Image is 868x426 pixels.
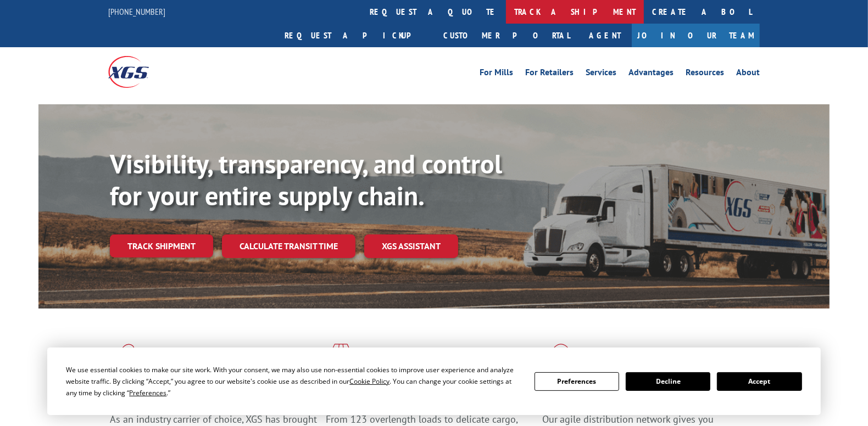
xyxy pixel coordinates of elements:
[578,24,632,47] a: Agent
[364,234,458,258] a: XGS ASSISTANT
[626,372,710,391] button: Decline
[535,372,619,391] button: Preferences
[686,68,724,80] a: Resources
[525,68,574,80] a: For Retailers
[326,344,352,372] img: xgs-icon-focused-on-flooring-red
[349,377,390,386] span: Cookie Policy
[586,68,616,80] a: Services
[435,24,578,47] a: Customer Portal
[110,147,502,212] b: Visibility, transparency, and control for your entire supply chain.
[717,372,802,391] button: Accept
[110,344,144,372] img: xgs-icon-total-supply-chain-intelligence-red
[66,364,521,399] div: We use essential cookies to make our site work. With your consent, we may also use non-essential ...
[129,388,166,397] span: Preferences
[47,347,821,415] div: Cookie Consent Prompt
[628,68,674,80] a: Advantages
[110,234,213,257] a: Track shipment
[542,344,580,372] img: xgs-icon-flagship-distribution-model-red
[632,24,760,47] a: Join Our Team
[480,68,513,80] a: For Mills
[108,6,165,17] a: [PHONE_NUMBER]
[222,234,355,258] a: Calculate transit time
[736,68,760,80] a: About
[276,24,435,47] a: Request a pickup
